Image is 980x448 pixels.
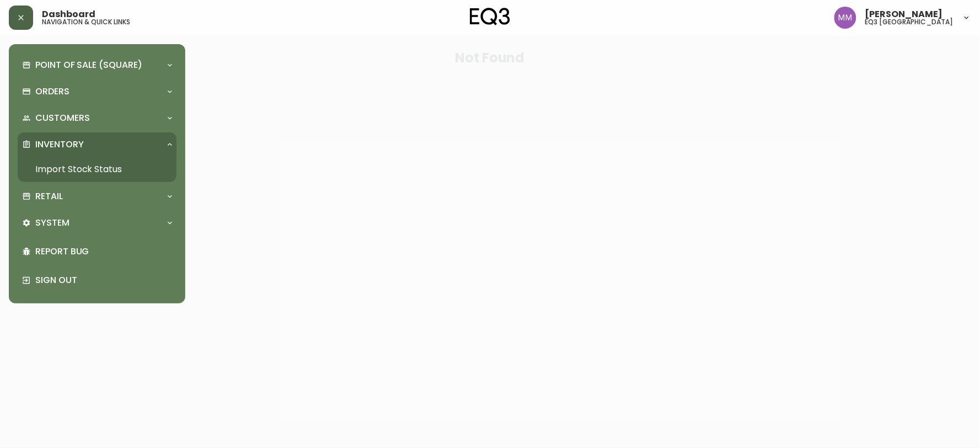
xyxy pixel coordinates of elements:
a: Import Stock Status [18,157,176,182]
p: Point of Sale (Square) [35,59,142,71]
p: Orders [35,86,69,98]
img: b124d21e3c5b19e4a2f2a57376a9c201 [834,7,856,29]
span: [PERSON_NAME] [865,10,943,19]
div: Sign Out [18,266,176,295]
p: Retail [35,190,63,202]
div: Point of Sale (Square) [18,53,176,77]
p: Sign Out [35,274,172,286]
span: Dashboard [42,10,95,19]
h5: eq3 [GEOGRAPHIC_DATA] [865,19,954,25]
div: Orders [18,79,176,104]
div: Inventory [18,132,176,157]
div: Customers [18,106,176,130]
p: Customers [35,112,90,124]
p: System [35,217,69,229]
p: Report Bug [35,246,172,258]
div: Report Bug [18,237,176,266]
div: System [18,211,176,235]
div: Retail [18,184,176,209]
p: Inventory [35,138,84,151]
h5: navigation & quick links [42,19,130,25]
img: logo [470,8,511,25]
